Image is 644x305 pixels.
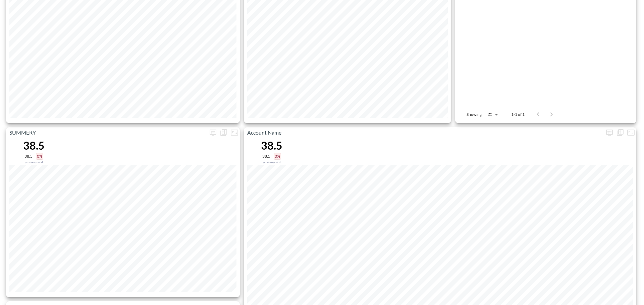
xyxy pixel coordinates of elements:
[511,111,525,117] p: 1-1 of 1
[24,154,33,159] div: 38.5
[23,139,45,152] div: 38.5
[484,110,500,119] div: 25
[604,127,615,138] button: more
[208,127,218,138] button: more
[244,129,604,137] p: Account Name
[229,127,240,138] button: Fullscreen
[261,139,282,152] div: 38.5
[261,160,282,164] div: Compared to previous period
[218,127,229,138] div: Show as…
[626,127,636,138] button: Fullscreen
[6,129,208,137] p: SUMMERY
[274,153,281,160] div: 0%
[615,127,626,138] div: Show as…
[604,127,615,138] span: Display settings
[208,127,218,138] span: Display settings
[467,111,482,117] p: Showing
[36,153,43,160] div: 0%
[23,160,45,164] div: Compared to previous period
[262,154,270,159] div: 38.5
